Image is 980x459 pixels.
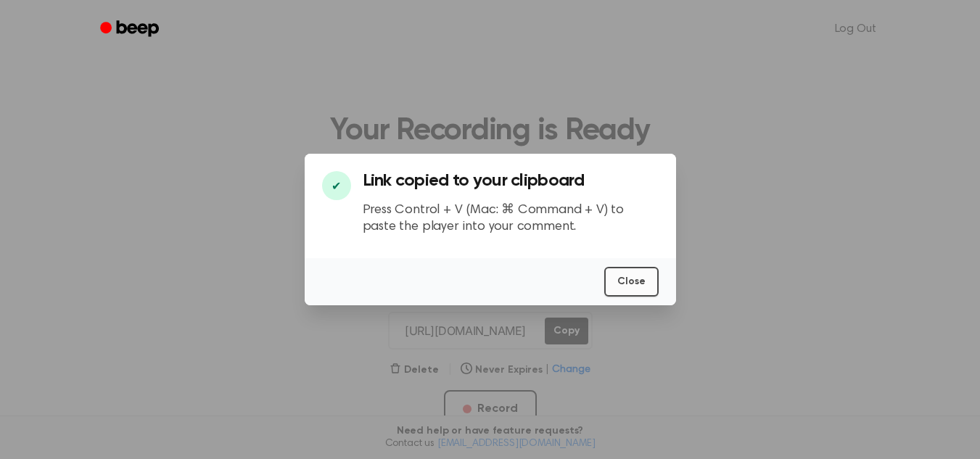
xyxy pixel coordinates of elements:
h3: Link copied to your clipboard [363,171,659,191]
p: Press Control + V (Mac: ⌘ Command + V) to paste the player into your comment. [363,202,659,235]
div: ✔ [322,171,351,200]
a: Log Out [820,12,891,46]
button: Close [604,267,659,297]
a: Beep [90,15,172,44]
